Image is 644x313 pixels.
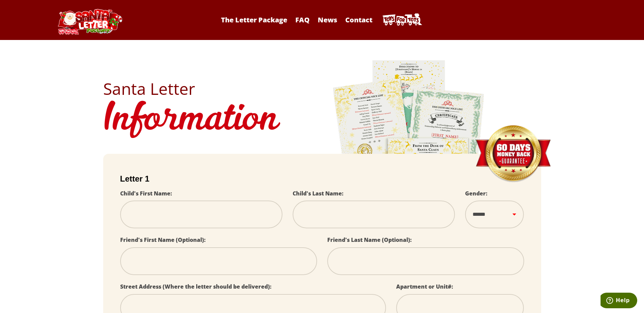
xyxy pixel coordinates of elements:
a: FAQ [292,15,313,24]
a: The Letter Package [218,15,291,24]
label: Child's Last Name: [293,190,344,197]
label: Friend's Last Name (Optional): [327,236,412,244]
label: Friend's First Name (Optional): [120,236,206,244]
label: Child's First Name: [120,190,172,197]
a: Contact [342,15,376,24]
img: Money Back Guarantee [475,125,551,183]
h2: Santa Letter [103,81,541,97]
img: Santa Letter Logo [56,9,124,35]
img: letters.png [332,59,485,249]
iframe: Opens a widget where you can find more information [601,293,637,310]
label: Gender: [465,190,487,197]
label: Street Address (Where the letter should be delivered): [120,283,272,290]
label: Apartment or Unit#: [396,283,453,290]
h2: Letter 1 [120,174,524,184]
h1: Information [103,97,541,144]
a: News [314,15,341,24]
